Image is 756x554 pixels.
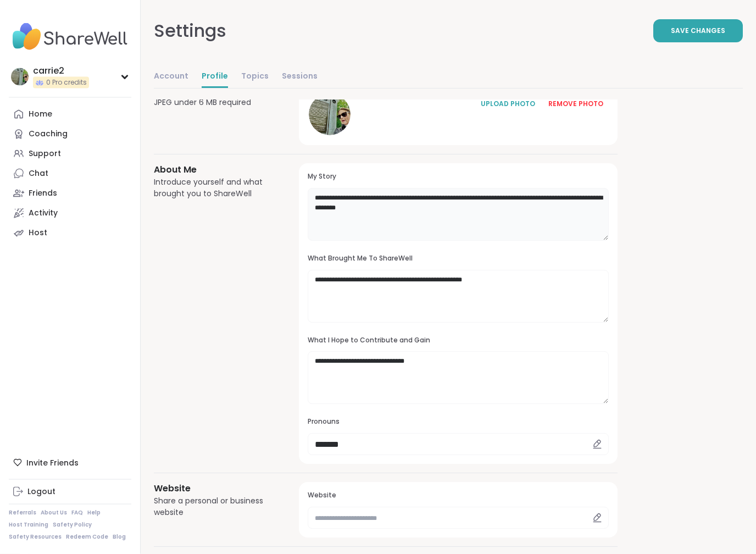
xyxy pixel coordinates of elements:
h3: About Me [154,164,273,177]
a: Logout [9,482,131,502]
span: 0 Pro credits [46,78,87,87]
a: Referrals [9,509,36,517]
div: Settings [154,18,226,44]
h3: Website [308,491,609,501]
a: Safety Resources [9,533,62,541]
div: Host [29,228,47,239]
a: Blog [113,533,126,541]
div: Invite Friends [9,453,131,473]
a: Activity [9,203,131,223]
a: Safety Policy [53,521,92,529]
a: FAQ [71,509,83,517]
a: About Us [41,509,67,517]
a: Profile [202,66,228,88]
a: Support [9,144,131,164]
img: ShareWell Nav Logo [9,18,131,56]
a: Sessions [282,66,318,88]
a: Host [9,223,131,243]
button: UPLOAD PHOTO [475,93,541,116]
h3: Website [154,483,273,496]
div: carrie2 [33,65,89,77]
div: Home [29,109,52,120]
div: Share a personal or business website [154,496,273,519]
button: Save Changes [653,19,743,42]
div: JPEG under 6 MB required [154,97,273,109]
div: Activity [29,208,58,219]
div: UPLOAD PHOTO [480,99,535,109]
button: REMOVE PHOTO [543,93,609,116]
img: carrie2 [11,68,29,86]
div: Coaching [29,129,68,140]
a: Home [9,104,131,124]
div: Introduce yourself and what brought you to ShareWell [154,177,273,200]
div: Friends [29,188,57,199]
a: Redeem Code [66,533,108,541]
div: Support [29,148,61,159]
h3: Pronouns [308,418,609,427]
a: Coaching [9,124,131,144]
h3: What I Hope to Contribute and Gain [308,336,609,346]
div: Chat [29,168,48,179]
a: Chat [9,164,131,184]
span: Save Changes [671,26,725,36]
a: Topics [241,66,269,88]
a: Help [87,509,101,517]
h3: My Story [308,173,609,182]
div: Logout [27,486,55,497]
a: Friends [9,184,131,203]
a: Host Training [9,521,48,529]
a: Account [154,66,188,88]
h3: What Brought Me To ShareWell [308,254,609,264]
div: REMOVE PHOTO [548,99,603,109]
